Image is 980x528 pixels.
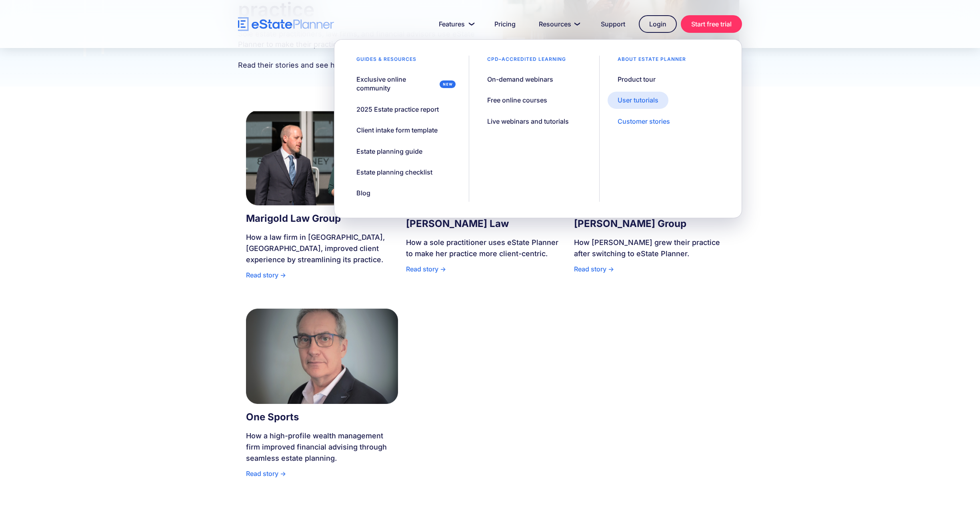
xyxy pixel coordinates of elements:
[346,164,442,181] a: Estate planning checklist
[477,113,579,130] a: Live webinars and tutorials
[246,408,398,426] h3: One Sports
[618,117,670,126] div: Customer stories
[346,185,380,201] a: Blog
[246,269,398,285] div: Read story ->
[406,263,566,279] div: Read story ->
[406,215,566,233] h3: [PERSON_NAME] Law
[608,92,668,108] a: User tutorials
[591,16,635,32] a: Support
[356,147,422,156] div: Estate planning guide
[639,15,677,33] a: Login
[346,71,460,97] a: Exclusive online community
[238,29,480,70] p: Sole estate practitioners, law firms, and financial advisors use eState Planner to make their pra...
[574,237,734,263] div: How [PERSON_NAME] grew their practice after switching to eState Planner.
[487,75,553,84] div: On-demand webinars
[681,15,742,33] a: Start free trial
[485,16,525,32] a: Pricing
[487,117,569,126] div: Live webinars and tutorials
[356,168,432,177] div: Estate planning checklist
[238,17,334,31] a: home
[346,122,448,139] a: Client intake form template
[477,56,576,67] div: CPD–accredited learning
[246,468,398,483] div: Read story ->
[608,56,696,67] div: About estate planner
[477,92,557,108] a: Free online courses
[429,16,481,32] a: Features
[356,126,438,135] div: Client intake form template
[356,105,439,114] div: 2025 Estate practice report
[487,96,547,104] div: Free online courses
[356,189,370,197] div: Blog
[346,101,449,118] a: 2025 Estate practice report
[529,16,587,32] a: Resources
[608,71,666,88] a: Product tour
[574,215,734,233] h3: [PERSON_NAME] Group
[574,263,734,279] div: Read story ->
[618,75,656,84] div: Product tour
[406,237,566,263] div: How a sole practitioner uses eState Planner to make her practice more client-centric.
[346,56,426,67] div: Guides & resources
[618,96,658,104] div: User tutorials
[246,209,398,228] h3: Marigold Law Group
[608,113,680,130] a: Customer stories
[246,430,398,468] div: How a high-profile wealth management firm improved financial advising through seamless estate pla...
[477,71,563,88] a: On-demand webinars
[356,75,436,93] div: Exclusive online community
[246,232,398,269] div: How a law firm in [GEOGRAPHIC_DATA], [GEOGRAPHIC_DATA], improved client experience by streamlinin...
[346,143,432,160] a: Estate planning guide
[246,309,398,483] a: One SportsHow a high-profile wealth management firm improved financial advising through seamless ...
[246,110,398,285] a: Marigold Law GroupHow a law firm in [GEOGRAPHIC_DATA], [GEOGRAPHIC_DATA], improved client experie...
